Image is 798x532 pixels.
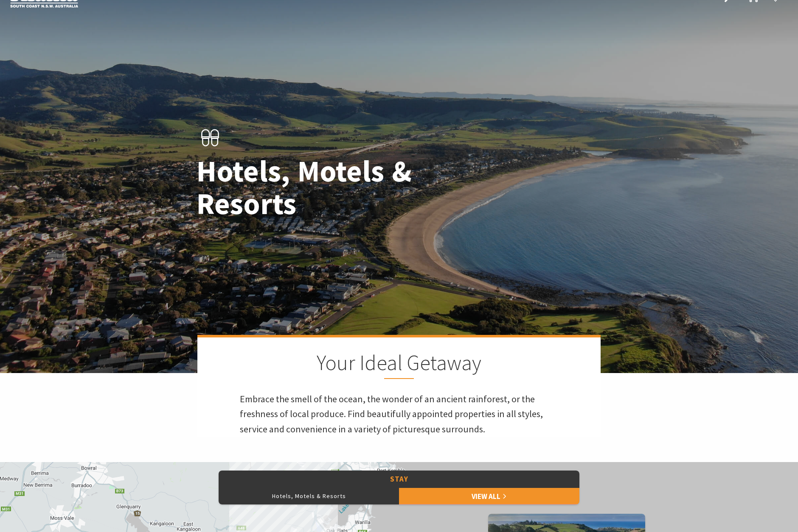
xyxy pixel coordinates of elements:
[219,471,579,488] button: Stay
[399,487,579,504] a: View All
[240,350,558,379] h2: Your Ideal Getaway
[219,487,399,504] button: Hotels, Motels & Resorts
[197,155,436,220] h1: Hotels, Motels & Resorts
[240,392,558,437] p: Embrace the smell of the ocean, the wonder of an ancient rainforest, or the freshness of local pr...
